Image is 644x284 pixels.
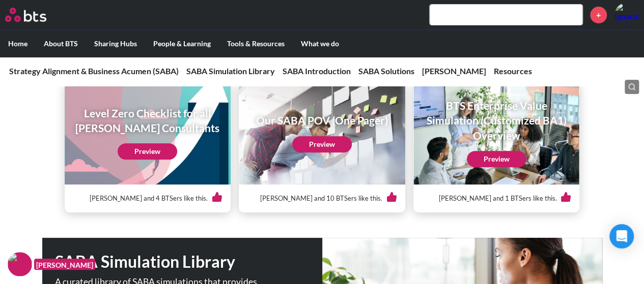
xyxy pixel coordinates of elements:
h1: SABA Simulation Library [55,250,322,273]
h1: Our SABA POV (One Pager) [256,113,388,128]
div: [PERSON_NAME] and 1 BTSers like this. [422,184,572,212]
h1: Level Zero Checklist for all [PERSON_NAME] Consultants [72,106,224,136]
figcaption: [PERSON_NAME] [34,259,95,270]
a: Preview [292,136,352,152]
div: Open Intercom Messenger [609,224,634,248]
a: Go home [5,8,65,22]
div: [PERSON_NAME] and 4 BTSers like this. [73,184,223,212]
img: BTS Logo [5,8,46,22]
a: [PERSON_NAME] [422,66,486,76]
a: SABA Simulation Library [186,66,275,76]
label: About BTS [36,30,86,57]
a: + [590,7,607,23]
img: Ignacio Mazo [614,3,639,27]
div: [PERSON_NAME] and 10 BTSers like this. [247,184,397,212]
a: Profile [614,3,639,27]
label: Tools & Resources [219,30,293,57]
a: Strategy Alignment & Business Acumen (SABA) [9,66,179,76]
h1: BTS Enterprise Value Simulation (Customized BA1) Overview [421,98,573,143]
a: SABA Introduction [283,66,351,76]
a: SABA Solutions [358,66,414,76]
label: What we do [293,30,347,57]
img: F [8,252,32,276]
a: Preview [118,143,177,160]
label: Sharing Hubs [86,30,145,57]
label: People & Learning [145,30,219,57]
a: Preview [467,151,526,167]
a: Resources [494,66,532,76]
